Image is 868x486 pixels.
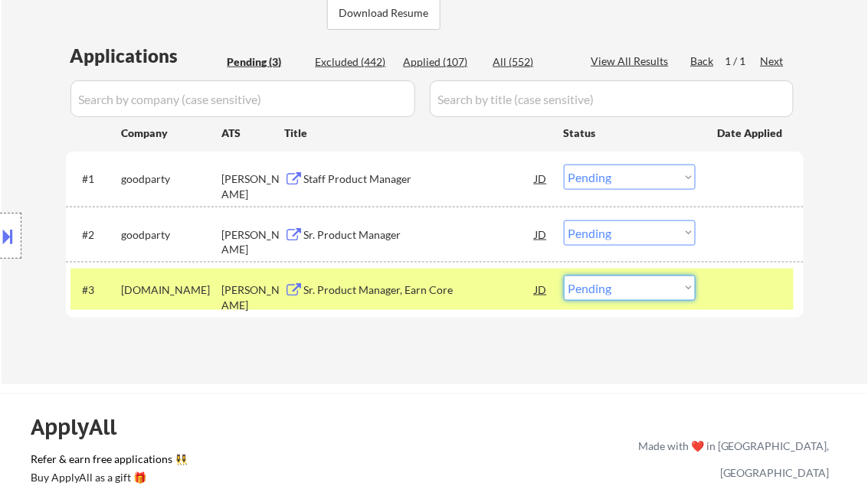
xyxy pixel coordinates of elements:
div: 1 / 1 [726,54,761,69]
input: Search by title (case sensitive) [430,80,794,117]
div: JD [534,220,549,248]
div: Staff Product Manager [304,171,536,187]
div: Applied (107) [404,54,480,70]
div: Sr. Product Manager, Earn Core [304,282,536,298]
div: Date Applied [718,126,785,141]
div: Back [691,54,716,69]
div: Sr. Product Manager [304,227,536,243]
div: Next [761,54,785,69]
div: JD [534,165,549,192]
div: Pending (3) [228,54,304,70]
div: ApplyAll [31,415,134,441]
div: Applications [70,47,222,65]
div: All (552) [493,54,570,70]
div: View All Results [591,54,673,69]
a: Refer & earn free applications 👯‍♀️ [31,455,318,471]
div: Excluded (442) [316,54,392,70]
div: JD [534,276,549,303]
div: Title [285,126,549,141]
div: Buy ApplyAll as a gift 🎁 [31,473,184,484]
input: Search by company (case sensitive) [70,80,415,117]
div: Status [564,119,696,146]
